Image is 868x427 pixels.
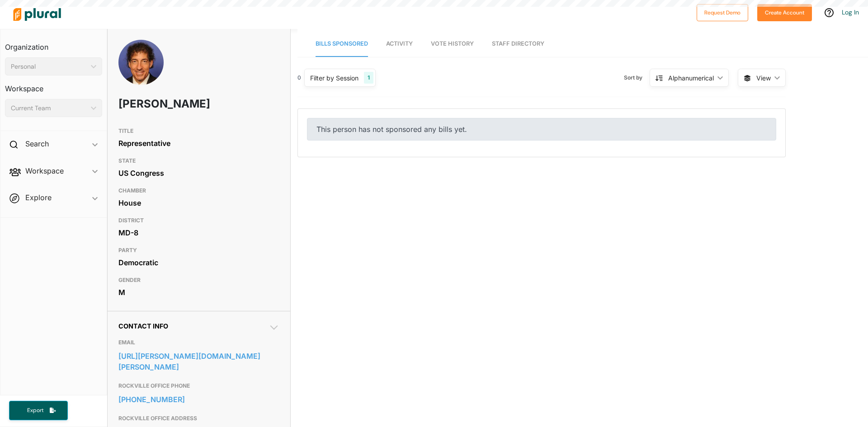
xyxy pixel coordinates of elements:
h3: ROCKVILLE OFFICE PHONE [118,380,279,391]
div: Representative [118,136,279,150]
h3: ROCKVILLE OFFICE ADDRESS [118,413,279,424]
h3: TITLE [118,126,279,136]
a: Request Demo [697,7,748,17]
div: House [118,196,279,210]
div: Personal [11,62,87,71]
button: Request Demo [697,4,748,21]
h3: GENDER [118,275,279,286]
a: Log In [842,8,859,16]
div: Alphanumerical [668,73,714,83]
div: Current Team [11,103,87,113]
button: Export [9,401,68,420]
a: Activity [386,31,413,57]
div: MD-8 [118,226,279,239]
a: Bills Sponsored [316,31,368,57]
h3: STATE [118,155,279,166]
div: US Congress [118,166,279,180]
span: Export [21,407,50,414]
span: Contact Info [118,322,168,330]
span: Activity [386,40,413,47]
a: Create Account [757,7,812,17]
span: Vote History [431,40,474,47]
span: Sort by [624,74,650,82]
div: This person has not sponsored any bills yet. [307,118,776,141]
div: M [118,286,279,299]
h1: [PERSON_NAME] [118,90,215,117]
h3: DISTRICT [118,215,279,226]
div: Filter by Session [310,73,359,83]
h3: EMAIL [118,337,279,348]
img: Headshot of Jamie Raskin [118,40,164,95]
h3: PARTY [118,245,279,256]
h3: Workspace [5,75,102,95]
div: 0 [297,74,301,82]
a: Vote History [431,31,474,57]
h3: CHAMBER [118,185,279,196]
button: Create Account [757,4,812,21]
a: [PHONE_NUMBER] [118,393,279,406]
span: Bills Sponsored [316,40,368,47]
a: Staff Directory [492,31,544,57]
h2: Search [25,139,49,149]
div: Democratic [118,256,279,269]
a: [URL][PERSON_NAME][DOMAIN_NAME][PERSON_NAME] [118,349,279,374]
h3: Organization [5,34,102,54]
div: 1 [364,72,373,84]
span: View [756,73,771,83]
